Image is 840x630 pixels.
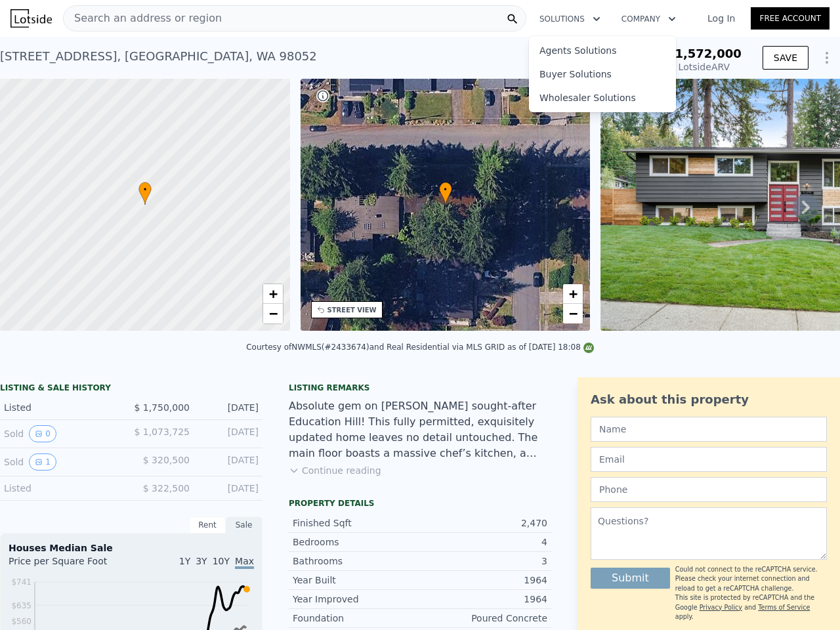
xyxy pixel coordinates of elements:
div: Price per Square Foot [9,555,131,576]
div: Could not connect to the reCAPTCHA service. Please check your internet connection and reload to g... [675,565,827,593]
div: [DATE] [200,453,259,471]
span: $ 1,750,000 [134,402,190,413]
button: Show Options [814,45,840,71]
span: • [138,184,152,196]
div: Sale [226,516,262,534]
a: Zoom out [563,304,583,324]
div: Houses Median Sale [9,541,254,555]
div: Property details [289,498,551,509]
div: [DATE] [200,482,259,495]
img: NWMLS Logo [583,343,594,353]
div: Absolute gem on [PERSON_NAME] sought-after Education Hill! This fully permitted, exquisitely upda... [289,398,551,461]
button: View historical data [29,425,56,442]
a: Free Account [751,7,829,30]
div: Courtesy of NWMLS (#2433674) and Real Residential via MLS GRID as of [DATE] 18:08 [246,343,594,352]
div: Solutions [529,36,676,112]
span: Max [235,556,254,569]
span: 3Y [196,556,207,566]
button: SAVE [763,46,808,70]
button: Company [611,7,686,31]
button: Submit [591,568,670,589]
a: Zoom in [263,284,283,304]
div: Bathrooms [293,555,420,568]
tspan: $741 [11,577,31,587]
a: Zoom in [563,284,583,304]
div: Sold [4,453,121,471]
div: STREET VIEW [327,305,377,315]
div: [DATE] [200,425,259,442]
span: − [569,305,577,322]
div: 3 [420,555,547,568]
span: + [268,285,277,302]
div: Year Built [293,574,420,587]
input: Email [591,447,827,472]
span: • [439,184,452,196]
div: Bedrooms [293,535,420,549]
a: Zoom out [263,304,283,324]
span: $ 320,500 [143,455,190,465]
div: 1964 [420,593,547,606]
span: 1Y [179,556,190,566]
span: 10Y [213,556,230,566]
div: [DATE] [200,401,259,414]
button: Continue reading [289,464,381,477]
a: Log In [692,12,751,25]
div: Listed [4,482,121,495]
div: Listed [4,401,121,414]
div: 4 [420,535,547,549]
div: Ask about this property [591,390,827,409]
button: Solutions [529,7,611,31]
input: Phone [591,477,827,502]
div: Listing remarks [289,383,551,393]
div: • [138,182,152,205]
a: Agents Solutions [529,39,676,62]
a: Terms of Service [758,604,810,611]
tspan: $635 [11,601,31,610]
div: Foundation [293,612,420,625]
button: View historical data [29,453,56,471]
tspan: $560 [11,617,31,626]
div: Sold [4,425,121,442]
div: 1964 [420,574,547,587]
div: Poured Concrete [420,612,547,625]
span: Search an address or region [64,10,222,26]
a: Privacy Policy [700,604,742,611]
div: This site is protected by reCAPTCHA and the Google and apply. [675,565,827,621]
span: + [569,285,577,302]
a: Buyer Solutions [529,62,676,86]
img: Lotside [10,9,52,28]
div: Rent [189,516,226,534]
a: Wholesaler Solutions [529,86,676,110]
div: Year Improved [293,593,420,606]
span: $ 1,073,725 [134,427,190,437]
span: − [268,305,277,322]
div: • [439,182,452,205]
div: Finished Sqft [293,516,420,530]
div: 2,470 [420,516,547,530]
input: Name [591,417,827,442]
span: $ 322,500 [143,483,190,493]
